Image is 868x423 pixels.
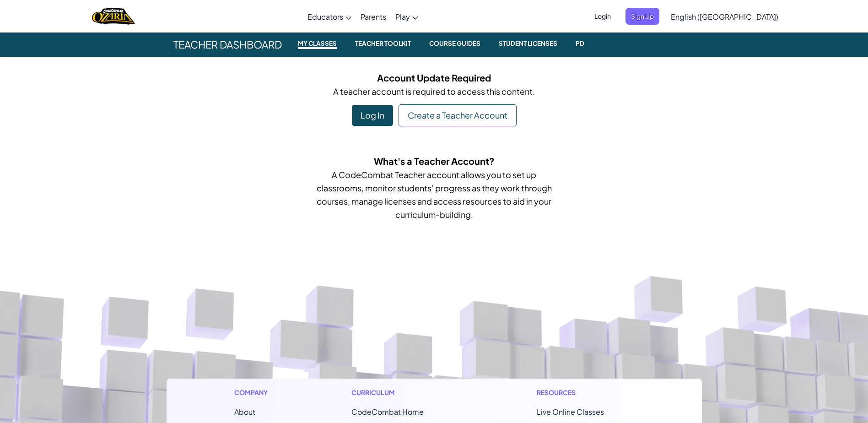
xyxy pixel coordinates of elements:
[537,407,604,417] a: Live Online Classes
[589,8,616,25] button: Login
[356,4,391,29] a: Parents
[566,32,593,57] a: PD
[173,70,695,85] h5: Account Update Required
[234,388,277,397] h1: Company
[352,105,393,126] div: Log In
[572,38,588,49] small: PD
[426,38,484,49] small: Course Guides
[167,32,289,57] span: Teacher Dashboard
[303,4,356,29] a: Educators
[92,7,135,26] a: Ozaria by CodeCombat logo
[391,4,423,29] a: Play
[420,32,490,57] a: Course Guides
[311,154,558,168] h5: What's a Teacher Account?
[490,32,566,57] a: Student Licenses
[311,168,558,221] p: A CodeCombat Teacher account allows you to set up classrooms, monitor students’ progress as they ...
[671,12,778,22] span: English ([GEOGRAPHIC_DATA])
[298,38,337,49] small: My Classes
[351,407,424,417] span: CodeCombat Home
[351,38,415,49] small: Teacher Toolkit
[92,7,135,26] img: Home
[537,388,634,397] h1: Resources
[307,12,343,22] span: Educators
[395,12,410,22] span: Play
[234,407,255,417] a: About
[289,32,346,57] a: My Classes
[351,388,462,397] h1: Curriculum
[346,32,420,57] a: Teacher Toolkit
[173,85,695,98] p: A teacher account is required to access this content.
[625,8,659,25] button: Sign Up
[495,38,561,49] small: Student Licenses
[666,4,783,29] a: English ([GEOGRAPHIC_DATA])
[399,104,517,126] a: Create a Teacher Account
